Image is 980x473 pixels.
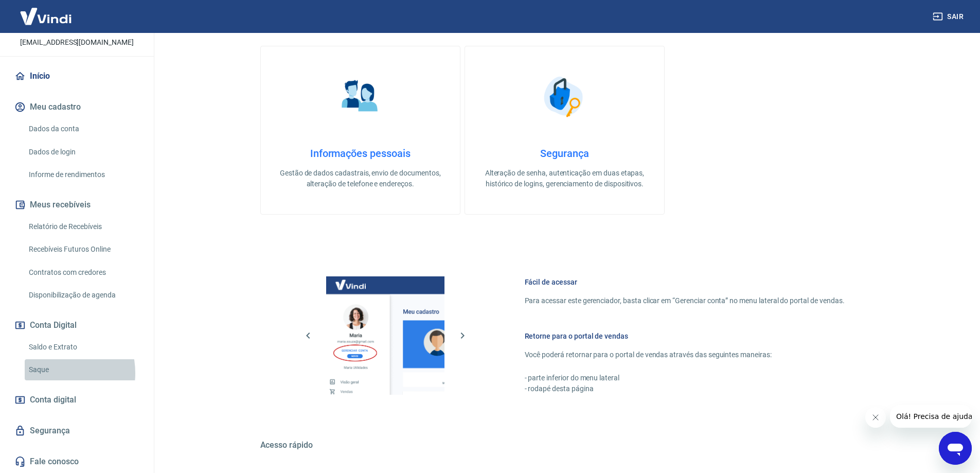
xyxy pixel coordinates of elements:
[25,359,141,380] a: Saque
[865,407,886,428] iframe: Fechar mensagem
[525,383,845,394] p: - rodapé desta página
[12,1,79,32] img: Vindi
[25,142,141,163] a: Dados de login
[539,71,590,122] img: Segurança
[890,405,972,428] iframe: Mensagem da empresa
[260,440,869,450] h5: Acesso rápido
[20,37,134,48] p: [EMAIL_ADDRESS][DOMAIN_NAME]
[525,349,845,360] p: Você poderá retornar para o portal de vendas através das seguintes maneiras:
[12,194,141,216] button: Meus recebíveis
[525,295,845,306] p: Para acessar este gerenciador, basta clicar em “Gerenciar conta” no menu lateral do portal de ven...
[12,389,141,411] a: Conta digital
[12,419,141,442] a: Segurança
[465,46,665,215] a: SegurançaSegurançaAlteração de senha, autenticação em duas etapas, histórico de logins, gerenciam...
[25,337,141,358] a: Saldo e Extrato
[25,118,141,139] a: Dados da conta
[12,65,141,87] a: Início
[30,393,76,407] span: Conta digital
[939,432,972,465] iframe: Botão para abrir a janela de mensagens
[6,7,86,15] span: Olá! Precisa de ajuda?
[277,168,443,189] p: Gestão de dados cadastrais, envio de documentos, alteração de telefone e endereços.
[334,71,386,122] img: Informações pessoais
[35,22,118,33] p: [PERSON_NAME]
[25,285,141,306] a: Disponibilização de agenda
[12,96,141,118] button: Meu cadastro
[482,147,648,160] h4: Segurança
[525,331,845,341] h6: Retorne para o portal de vendas
[525,373,845,383] p: - parte inferior do menu lateral
[25,262,141,283] a: Contratos com credores
[931,7,968,26] button: Sair
[482,168,648,189] p: Alteração de senha, autenticação em duas etapas, histórico de logins, gerenciamento de dispositivos.
[260,46,460,215] a: Informações pessoaisInformações pessoaisGestão de dados cadastrais, envio de documentos, alteraçã...
[326,276,444,395] img: Imagem da dashboard mostrando o botão de gerenciar conta na sidebar no lado esquerdo
[25,164,141,185] a: Informe de rendimentos
[12,450,141,473] a: Fale conosco
[12,314,141,337] button: Conta Digital
[25,239,141,260] a: Recebíveis Futuros Online
[525,277,845,287] h6: Fácil de acessar
[277,147,443,160] h4: Informações pessoais
[25,216,141,237] a: Relatório de Recebíveis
